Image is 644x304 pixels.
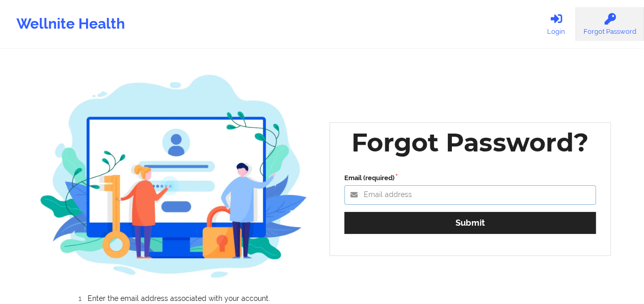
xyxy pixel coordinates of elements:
[40,64,308,287] img: wellnite-forgot-password-hero_200.d80a7247.jpg
[536,7,576,41] a: Login
[576,7,644,41] a: Forgot Password
[344,185,596,205] input: Email address
[50,294,308,304] li: Enter the email address associated with your account.
[351,126,588,159] div: Forgot Password?
[344,212,596,234] button: Submit
[344,173,596,183] label: Email (required)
